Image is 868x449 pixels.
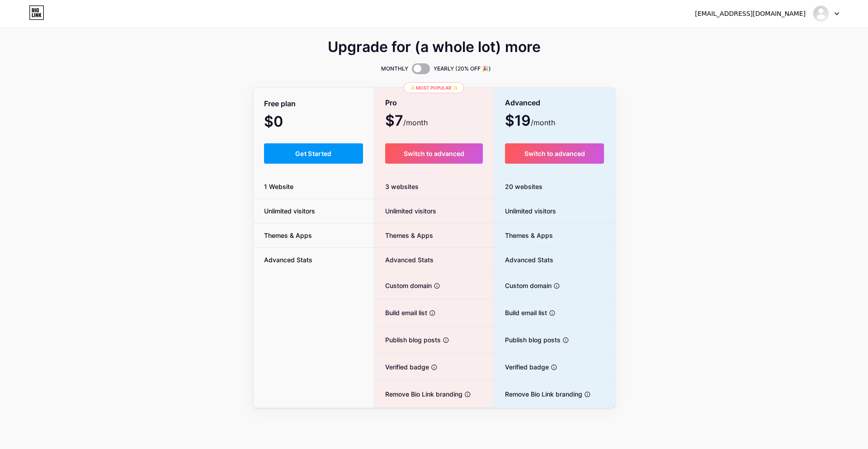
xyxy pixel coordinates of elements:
span: Remove Bio Link branding [374,389,462,399]
span: Verified badge [374,362,429,372]
span: Unlimited visitors [253,206,326,216]
div: ✨ Most popular ✨ [404,82,464,93]
span: Build email list [374,308,427,317]
span: Switch to advanced [524,150,585,157]
span: Advanced [505,95,540,111]
span: $19 [505,115,555,128]
span: $7 [385,115,428,128]
span: Themes & Apps [494,231,553,240]
div: 3 websites [374,175,494,199]
span: $0 [264,116,307,129]
span: Custom domain [374,281,432,290]
span: Publish blog posts [494,335,561,345]
span: /month [531,117,555,128]
span: MONTHLY [381,64,408,73]
span: Verified badge [494,362,549,372]
span: Themes & Apps [374,231,433,240]
button: Get Started [264,143,363,164]
span: Unlimited visitors [494,206,556,216]
button: Switch to advanced [505,143,604,164]
span: Unlimited visitors [374,206,436,216]
div: 20 websites [494,175,615,199]
span: /month [403,117,428,128]
span: 1 Website [253,182,304,191]
img: 3x3bubusinac [812,5,830,22]
span: Pro [385,95,397,111]
span: Themes & Apps [253,231,323,240]
span: Free plan [264,96,296,112]
span: Get Started [295,150,332,157]
span: Publish blog posts [374,335,441,345]
span: Remove Bio Link branding [494,389,582,399]
span: Custom domain [494,281,552,290]
span: YEARLY (20% OFF 🎉) [434,64,491,73]
span: Advanced Stats [253,255,323,265]
button: Switch to advanced [385,143,483,164]
span: Advanced Stats [494,255,553,265]
span: Advanced Stats [374,255,434,265]
span: Upgrade for (a whole lot) more [328,42,541,52]
span: Switch to advanced [404,150,464,157]
span: Build email list [494,308,547,317]
div: [EMAIL_ADDRESS][DOMAIN_NAME] [695,9,806,19]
